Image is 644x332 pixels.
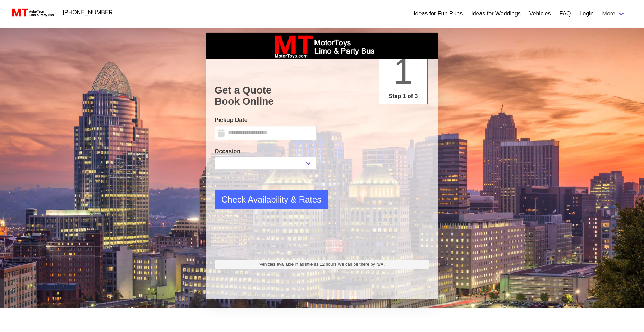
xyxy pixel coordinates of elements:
[579,9,593,18] a: Login
[215,190,328,209] button: Check Availability & Rates
[559,9,571,18] a: FAQ
[10,8,54,18] img: MotorToys Logo
[471,9,521,18] a: Ideas for Weddings
[215,147,317,156] label: Occasion
[393,51,413,91] span: 1
[414,9,463,18] a: Ideas for Fun Runs
[221,193,321,206] span: Check Availability & Rates
[529,9,551,18] a: Vehicles
[598,6,630,21] a: More
[338,262,385,267] span: We can be there by N/A.
[215,85,429,107] h1: Get a Quote Book Online
[215,116,317,124] label: Pickup Date
[59,5,119,20] a: [PHONE_NUMBER]
[382,92,424,101] p: Step 1 of 3
[268,33,376,59] img: box_logo_brand.jpeg
[259,261,385,268] span: Vehicles available in as little as 12 hours.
